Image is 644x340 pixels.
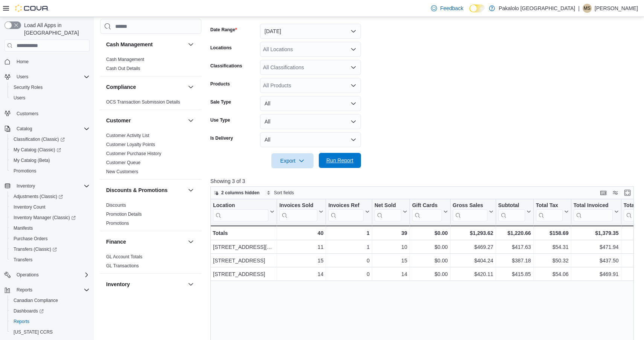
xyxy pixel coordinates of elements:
span: Sort fields [274,190,294,196]
p: [PERSON_NAME] [595,4,638,13]
button: Customer [186,116,195,125]
div: Total Tax [536,202,562,221]
div: 10 [375,242,407,252]
label: Use Type [210,117,230,123]
span: Transfers [11,255,90,264]
button: Display options [611,188,620,197]
a: Canadian Compliance [11,296,61,305]
button: Users [8,93,93,103]
div: [STREET_ADDRESS] [213,270,274,279]
span: Load All Apps in [GEOGRAPHIC_DATA] [21,21,90,37]
div: $415.85 [498,270,531,279]
div: Location [213,202,268,209]
button: Users [2,72,93,82]
button: All [260,96,361,111]
div: $387.18 [498,256,531,265]
button: Invoices Ref [328,202,369,221]
button: Customers [2,108,93,119]
h3: Discounts & Promotions [106,186,167,194]
a: Adjustments (Classic) [11,192,66,201]
div: $437.50 [573,256,618,265]
span: Adjustments (Classic) [11,192,90,201]
span: Users [14,72,90,81]
a: Security Roles [11,83,46,92]
a: Inventory Manager (Classic) [11,213,79,222]
a: Dashboards [8,306,93,316]
a: [US_STATE] CCRS [11,328,56,337]
span: Users [14,95,25,101]
span: Export [276,153,309,168]
span: Feedback [440,5,463,12]
a: Users [11,93,28,102]
a: Transfers [11,255,35,264]
span: Transfers [14,257,32,263]
span: 2 columns hidden [221,190,260,196]
div: Net Sold [375,202,401,209]
button: Open list of options [350,64,356,70]
button: Operations [2,270,93,280]
button: Subtotal [498,202,531,221]
button: Compliance [186,82,195,91]
span: Inventory [14,181,90,191]
div: $54.31 [536,242,568,252]
span: Inventory Count [14,204,46,210]
span: Customers [17,111,38,117]
span: Classification (Classic) [14,136,65,142]
div: 0 [328,270,369,279]
div: Total Invoiced [573,202,612,221]
div: Totals [213,229,274,238]
button: Manifests [8,223,93,233]
button: Inventory Count [8,202,93,212]
span: My Catalog (Classic) [14,147,61,153]
div: $417.63 [498,242,531,252]
a: My Catalog (Beta) [11,156,53,165]
span: Catalog [17,126,32,132]
span: Catalog [14,124,90,133]
button: Finance [106,238,185,245]
button: Operations [14,270,42,279]
div: Gift Card Sales [412,202,442,221]
button: Discounts & Promotions [106,186,185,194]
button: Security Roles [8,82,93,93]
span: Home [17,59,29,65]
p: | [578,4,580,13]
span: Reports [14,319,29,325]
h3: Compliance [106,83,136,91]
span: Inventory Manager (Classic) [14,215,76,221]
div: Finance [100,252,201,273]
div: Location [213,202,268,221]
span: Inventory Manager (Classic) [11,213,90,222]
div: Invoices Sold [279,202,317,221]
a: Classification (Classic) [8,134,93,145]
a: Feedback [428,1,466,16]
button: Compliance [106,83,185,91]
div: $0.00 [412,256,448,265]
div: Invoices Ref [328,202,363,221]
a: Customer Queue [106,160,140,165]
span: My Catalog (Classic) [11,145,90,154]
span: Customers [14,108,90,118]
button: Sort fields [263,188,297,197]
button: Location [213,202,274,221]
span: Transfers (Classic) [14,246,57,252]
div: 1 [328,242,369,252]
button: Finance [186,237,195,246]
a: My Catalog (Classic) [8,145,93,155]
div: $54.06 [536,270,568,279]
a: OCS Transaction Submission Details [106,99,180,105]
button: Promotions [8,166,93,176]
button: [DATE] [260,24,361,39]
a: Manifests [11,224,36,233]
button: Customer [106,117,185,124]
button: Total Tax [536,202,568,221]
label: Date Range [210,27,237,33]
div: 1 [328,229,369,238]
div: Michael Saikaley [583,4,592,13]
div: 14 [375,270,407,279]
span: Classification (Classic) [11,135,90,144]
span: Promotions [14,168,37,174]
span: Canadian Compliance [14,297,58,303]
div: $0.00 [412,270,448,279]
button: Catalog [2,123,93,134]
span: Dashboards [11,306,90,316]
